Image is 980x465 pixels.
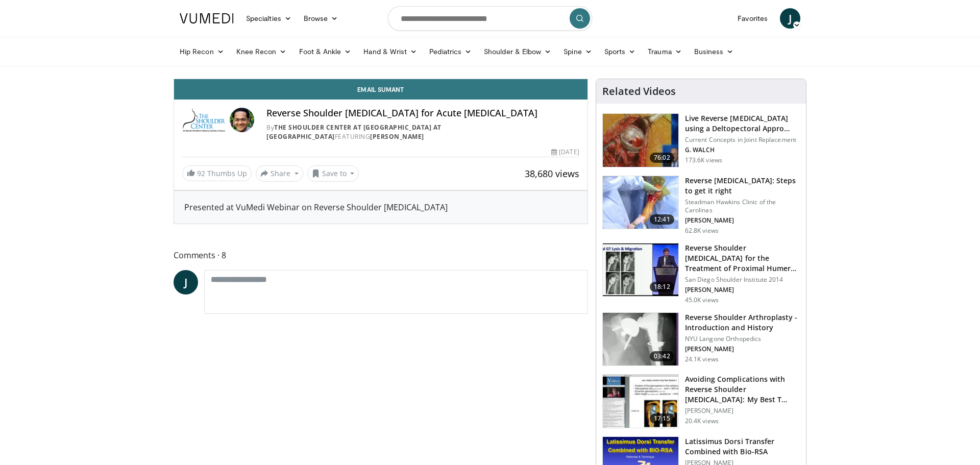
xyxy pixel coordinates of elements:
[240,8,298,29] a: Specialties
[230,108,254,132] img: Avatar
[603,114,678,167] img: 684033_3.png.150x105_q85_crop-smart_upscale.jpg
[602,176,800,235] a: 12:41 Reverse [MEDICAL_DATA]: Steps to get it right Steadman Hawkins Clinic of the Carolinas [PER...
[685,407,800,415] p: [PERSON_NAME]
[685,146,800,154] p: G. WALCH
[598,41,642,62] a: Sports
[174,79,587,100] a: Email Sumant
[256,165,303,182] button: Share
[230,41,293,62] a: Knee Recon
[603,176,678,229] img: 326034_0000_1.png.150x105_q85_crop-smart_upscale.jpg
[685,436,800,457] h3: Latissimus Dorsi Transfer Combined with Bio-RSA
[650,413,674,424] span: 17:15
[174,249,588,262] span: Comments 8
[731,8,774,29] a: Favorites
[685,156,722,164] p: 173.6K views
[602,85,676,97] h4: Related Videos
[685,374,800,405] h3: Avoiding Complications with Reverse Shoulder [MEDICAL_DATA]: My Best T…
[174,41,230,62] a: Hip Recon
[685,335,800,343] p: NYU Langone Orthopedics
[525,167,579,180] span: 38,680 views
[685,296,719,304] p: 45.0K views
[685,312,800,333] h3: Reverse Shoulder Arthroplasty - Introduction and History
[180,13,234,23] img: VuMedi Logo
[184,201,577,213] div: Presented at VuMedi Webinar on Reverse Shoulder [MEDICAL_DATA]
[423,41,478,62] a: Pediatrics
[685,276,800,284] p: San Diego Shoulder Institute 2014
[266,123,579,141] div: By FEATURING
[780,8,800,29] a: J
[650,214,674,225] span: 12:41
[602,374,800,428] a: 17:15 Avoiding Complications with Reverse Shoulder [MEDICAL_DATA]: My Best T… [PERSON_NAME] 20.4K...
[293,41,358,62] a: Foot & Ankle
[685,243,800,274] h3: Reverse Shoulder [MEDICAL_DATA] for the Treatment of Proximal Humeral …
[197,168,205,178] span: 92
[685,136,800,144] p: Current Concepts in Joint Replacement
[478,41,557,62] a: Shoulder & Elbow
[174,270,198,295] a: J
[307,165,359,182] button: Save to
[685,198,800,214] p: Steadman Hawkins Clinic of the Carolinas
[685,355,719,363] p: 24.1K views
[685,216,800,225] p: [PERSON_NAME]
[602,113,800,167] a: 76:02 Live Reverse [MEDICAL_DATA] using a Deltopectoral Appro… Current Concepts in Joint Replacem...
[182,165,252,181] a: 92 Thumbs Up
[266,108,579,119] h4: Reverse Shoulder [MEDICAL_DATA] for Acute [MEDICAL_DATA]
[650,351,674,361] span: 03:42
[685,286,800,294] p: [PERSON_NAME]
[603,243,678,297] img: Q2xRg7exoPLTwO8X4xMDoxOjA4MTsiGN.150x105_q85_crop-smart_upscale.jpg
[551,148,579,157] div: [DATE]
[685,227,719,235] p: 62.8K views
[685,345,800,353] p: [PERSON_NAME]
[650,153,674,163] span: 76:02
[388,6,592,31] input: Search topics, interventions
[602,243,800,304] a: 18:12 Reverse Shoulder [MEDICAL_DATA] for the Treatment of Proximal Humeral … San Diego Shoulder ...
[685,113,800,134] h3: Live Reverse [MEDICAL_DATA] using a Deltopectoral Appro…
[603,313,678,366] img: zucker_4.png.150x105_q85_crop-smart_upscale.jpg
[603,375,678,428] img: 1e0542da-edd7-4b27-ad5a-0c5d6cc88b44.150x105_q85_crop-smart_upscale.jpg
[602,312,800,366] a: 03:42 Reverse Shoulder Arthroplasty - Introduction and History NYU Langone Orthopedics [PERSON_NA...
[688,41,740,62] a: Business
[266,123,442,141] a: The Shoulder Center at [GEOGRAPHIC_DATA] at [GEOGRAPHIC_DATA]
[650,282,674,292] span: 18:12
[357,41,423,62] a: Hand & Wrist
[642,41,688,62] a: Trauma
[685,417,719,425] p: 20.4K views
[370,132,424,141] a: [PERSON_NAME]
[557,41,598,62] a: Spine
[298,8,345,29] a: Browse
[685,176,800,196] h3: Reverse [MEDICAL_DATA]: Steps to get it right
[182,108,226,132] img: The Shoulder Center at Baylor University Medical Center at Dallas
